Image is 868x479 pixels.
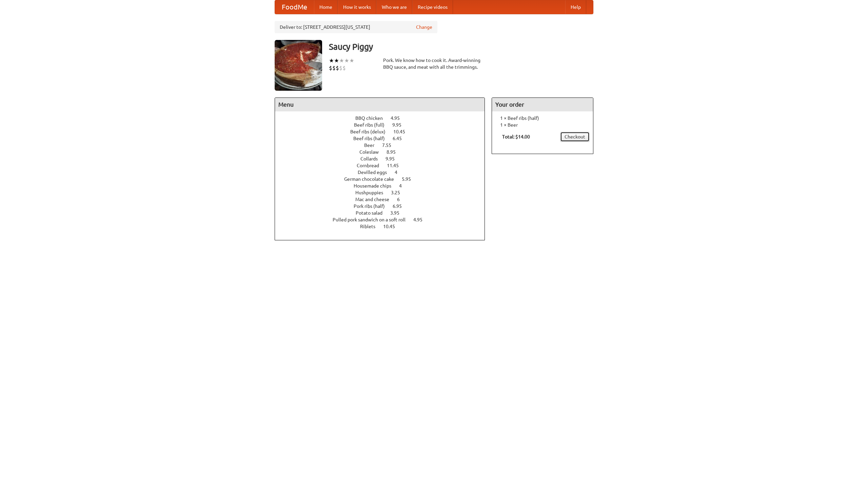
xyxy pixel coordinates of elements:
div: Deliver to: [STREET_ADDRESS][US_STATE] [275,21,437,33]
a: German chocolate cake 5.95 [344,176,423,182]
span: Housemade chips [354,183,398,189]
a: Devilled eggs 4 [358,170,410,175]
span: BBQ chicken [355,115,390,121]
span: 3.95 [390,210,406,216]
a: Riblets 10.45 [360,224,408,229]
a: BBQ chicken 4.95 [355,115,412,121]
a: Cornbread 11.45 [357,163,411,168]
span: Pulled pork sandwich on a soft roll [333,217,412,222]
span: Beef ribs (delux) [350,129,392,134]
span: 10.45 [383,224,402,229]
span: 4 [399,183,409,189]
span: Beef ribs (full) [354,122,391,128]
li: ★ [329,57,334,64]
a: Collards 9.95 [360,156,407,161]
li: ★ [349,57,354,64]
h4: Menu [275,98,485,111]
li: ★ [344,57,349,64]
span: 11.45 [387,163,406,168]
a: Hushpuppies 3.25 [355,190,413,195]
a: Recipe videos [412,0,453,14]
a: Home [314,0,338,14]
a: Potato salad 3.95 [356,210,412,216]
span: Collards [360,156,384,161]
span: Pork ribs (half) [354,203,392,209]
span: Mac and cheese [355,197,396,202]
li: $ [329,64,332,72]
h3: Saucy Piggy [329,40,593,53]
span: 3.25 [391,190,407,195]
span: Cornbread [357,163,386,168]
li: $ [332,64,336,72]
span: Potato salad [356,210,389,216]
span: 7.55 [382,143,398,148]
li: ★ [334,57,339,64]
li: $ [339,64,342,72]
a: Beef ribs (delux) 10.45 [350,129,418,134]
span: 8.95 [387,149,402,155]
span: German chocolate cake [344,176,401,182]
li: 1 × Beer [495,122,590,128]
span: 9.95 [392,122,408,128]
span: 4.95 [413,217,429,222]
a: Beer 7.55 [364,143,404,148]
a: FoodMe [275,0,314,14]
span: 9.95 [386,156,401,161]
a: Coleslaw 8.95 [359,149,408,155]
span: Coleslaw [359,149,386,155]
span: 5.95 [402,176,418,182]
a: Change [416,24,432,30]
span: Beer [364,143,381,148]
li: 1 × Beef ribs (half) [495,115,590,122]
span: Riblets [360,224,382,229]
span: 4 [395,170,404,175]
span: Devilled eggs [358,170,394,175]
span: 6.95 [393,203,409,209]
a: Checkout [560,132,590,142]
li: $ [342,64,346,72]
a: Pork ribs (half) 6.95 [354,203,414,209]
a: Help [565,0,586,14]
a: How it works [338,0,376,14]
span: 10.45 [393,129,412,134]
span: Beef ribs (half) [353,136,392,141]
h4: Your order [492,98,593,111]
span: 6.45 [393,136,409,141]
a: Beef ribs (full) 9.95 [354,122,414,128]
div: Pork. We know how to cook it. Award-winning BBQ sauce, and meat with all the trimmings. [383,57,485,70]
a: Who we are [376,0,412,14]
li: $ [336,64,339,72]
span: 6 [397,197,407,202]
a: Mac and cheese 6 [355,197,412,202]
a: Pulled pork sandwich on a soft roll 4.95 [333,217,435,222]
span: 4.95 [391,115,407,121]
span: Hushpuppies [355,190,390,195]
li: ★ [339,57,344,64]
a: Beef ribs (half) 6.45 [353,136,414,141]
a: Housemade chips 4 [354,183,414,189]
b: Total: $14.00 [502,134,530,139]
img: angular.jpg [275,40,322,91]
